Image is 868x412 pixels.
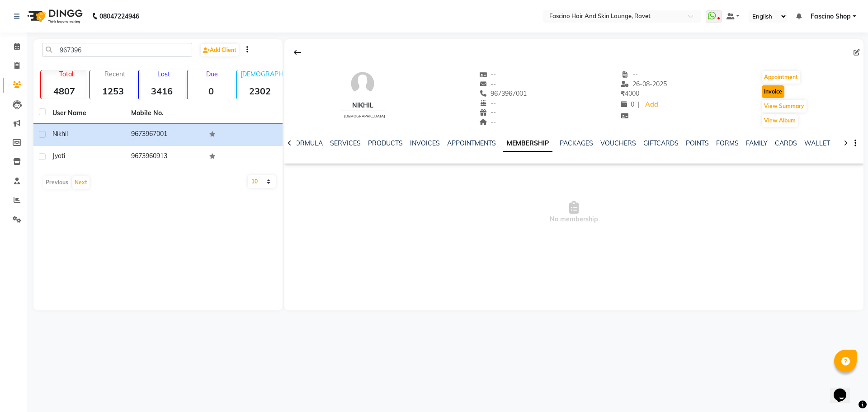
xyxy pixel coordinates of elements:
span: -- [479,118,496,126]
img: logo [23,4,85,29]
span: 4000 [621,89,639,98]
a: WALLET [804,139,830,147]
div: nikhil [340,101,385,110]
a: VOUCHERS [600,139,636,147]
span: Fascino Shop [811,12,851,21]
strong: 2302 [237,85,283,97]
img: avatar [349,70,376,97]
p: Total [45,70,87,78]
span: -- [479,99,496,107]
a: INVOICES [410,139,440,147]
a: POINTS [686,139,709,147]
a: FORMS [716,139,739,147]
p: Due [189,70,234,78]
span: ₹ [621,89,625,98]
button: Appointment [762,71,800,84]
span: -- [479,108,496,117]
span: [DEMOGRAPHIC_DATA] [344,114,385,118]
a: PACKAGES [560,139,593,147]
button: Next [72,176,90,189]
p: Lost [142,70,185,78]
span: -- [621,70,638,79]
th: Mobile No. [126,103,204,124]
span: nikhil [52,130,68,138]
iframe: chat widget [830,376,859,403]
button: Invoice [762,85,784,98]
a: Add Client [201,44,239,56]
span: | [638,100,640,109]
span: 9673967001 [479,89,527,98]
a: SERVICES [330,139,361,147]
strong: 1253 [90,85,136,97]
span: Jyoti [52,152,65,160]
a: Add [643,98,659,111]
a: CARDS [775,139,797,147]
a: FAMILY [746,139,768,147]
a: PRODUCTS [368,139,403,147]
button: View Summary [762,100,807,112]
td: 9673960913 [126,146,204,168]
span: -- [479,80,496,88]
span: 0 [621,100,634,108]
a: FORMULA [292,139,323,147]
th: User Name [47,103,126,124]
p: [DEMOGRAPHIC_DATA] [241,70,283,78]
span: -- [479,70,496,79]
span: 26-08-2025 [621,80,667,88]
input: Search by Name/Mobile/Email/Code [42,43,192,57]
button: View Album [762,114,798,127]
strong: 3416 [139,85,185,97]
span: No membership [284,167,863,257]
b: 08047224946 [99,4,139,29]
td: 9673967001 [126,124,204,146]
a: APPOINTMENTS [447,139,496,147]
strong: 4807 [41,85,87,97]
strong: 0 [188,85,234,97]
a: GIFTCARDS [643,139,679,147]
p: Recent [94,70,136,78]
a: MEMBERSHIP [503,136,552,152]
div: Back to Client [288,44,307,61]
